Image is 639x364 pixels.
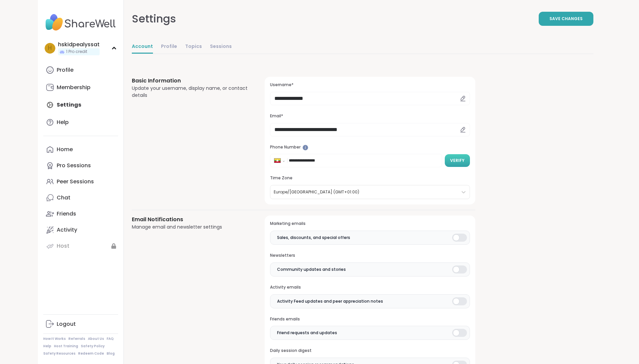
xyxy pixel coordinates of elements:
div: Peer Sessions [57,178,94,185]
span: Sales, discounts, and special offers [277,235,350,241]
div: Help [57,119,69,126]
span: Save Changes [549,16,583,22]
h3: Time Zone [270,175,470,181]
a: Topics [185,40,202,54]
div: Manage email and newsletter settings [132,224,249,231]
h3: Daily session digest [270,348,470,354]
a: Account [132,40,153,54]
h3: Email* [270,113,470,119]
a: Profile [161,40,177,54]
iframe: Spotlight [303,145,308,150]
div: Settings [132,11,176,27]
span: Community updates and stories [277,266,346,272]
a: Help [43,114,118,130]
div: hskidpealyssat [58,41,100,48]
div: Home [57,146,73,153]
a: Blog [107,351,115,356]
a: Help [43,344,51,349]
h3: Newsletters [270,253,470,258]
a: Friends [43,206,118,222]
a: About Us [88,337,104,341]
a: Activity [43,222,118,238]
a: Host [43,238,118,254]
a: Peer Sessions [43,174,118,190]
span: 1 Pro credit [66,49,87,55]
h3: Marketing emails [270,221,470,227]
a: Safety Resources [43,351,75,356]
div: Profile [57,66,73,74]
div: Membership [57,84,91,91]
a: Logout [43,316,118,332]
span: h [48,44,52,53]
span: Activity Feed updates and peer appreciation notes [277,298,383,304]
a: Membership [43,79,118,96]
span: Friend requests and updates [277,330,337,336]
h3: Phone Number [270,144,470,150]
div: Friends [57,210,76,218]
div: Update your username, display name, or contact details [132,85,249,99]
a: Chat [43,190,118,206]
h3: Email Notifications [132,216,249,224]
div: Activity [57,226,77,234]
h3: Friends emails [270,316,470,322]
a: How It Works [43,337,66,341]
h3: Activity emails [270,285,470,290]
a: Redeem Code [78,351,104,356]
div: Host [57,242,69,250]
h3: Username* [270,82,470,88]
span: Verify [450,158,465,164]
a: Safety Policy [81,344,105,349]
div: Logout [57,320,76,328]
a: Referrals [68,337,85,341]
h3: Basic Information [132,77,249,85]
a: Home [43,141,118,158]
div: Pro Sessions [57,162,91,169]
a: Sessions [210,40,232,54]
a: Pro Sessions [43,158,118,174]
a: Profile [43,62,118,78]
img: ShareWell Nav Logo [43,11,118,34]
div: Chat [57,194,70,201]
a: Host Training [54,344,78,349]
button: Save Changes [539,12,593,26]
button: Verify [445,154,470,167]
a: FAQ [107,337,114,341]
